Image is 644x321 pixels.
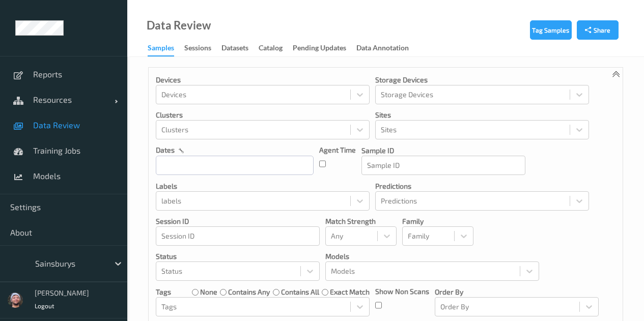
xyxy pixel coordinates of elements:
[259,41,293,55] a: Catalog
[184,43,211,55] div: Sessions
[361,145,525,156] p: Sample ID
[325,251,539,261] p: Models
[577,20,619,40] button: Share
[156,110,370,120] p: Clusters
[356,43,409,55] div: Data Annotation
[221,41,259,55] a: Datasets
[435,287,599,297] p: Order By
[221,43,248,55] div: Datasets
[356,41,419,55] a: Data Annotation
[156,251,320,261] p: Status
[156,75,370,85] p: Devices
[319,145,356,155] p: Agent Time
[200,287,217,297] label: none
[402,216,473,226] p: Family
[530,20,572,40] button: Tag Samples
[148,41,184,56] a: Samples
[259,43,283,55] div: Catalog
[293,41,356,55] a: Pending Updates
[228,287,270,297] label: contains any
[375,75,589,85] p: Storage Devices
[184,41,221,55] a: Sessions
[148,43,174,56] div: Samples
[156,181,370,191] p: labels
[293,43,346,55] div: Pending Updates
[375,110,589,120] p: Sites
[156,287,171,297] p: Tags
[156,216,320,226] p: Session ID
[375,181,589,191] p: Predictions
[325,216,397,226] p: Match Strength
[147,20,211,31] div: Data Review
[375,286,429,297] p: Show Non Scans
[330,287,370,297] label: exact match
[281,287,319,297] label: contains all
[156,145,175,155] p: dates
